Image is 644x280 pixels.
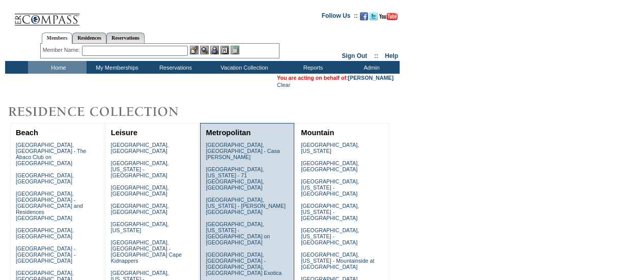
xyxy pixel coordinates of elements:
a: [GEOGRAPHIC_DATA], [US_STATE] - [GEOGRAPHIC_DATA] [111,160,169,178]
img: Become our fan on Facebook [360,12,368,20]
a: [GEOGRAPHIC_DATA], [US_STATE] - [GEOGRAPHIC_DATA] [301,203,359,221]
a: [GEOGRAPHIC_DATA], [GEOGRAPHIC_DATA] [111,184,169,197]
td: Reservations [145,61,204,74]
a: [GEOGRAPHIC_DATA], [US_STATE] - 71 [GEOGRAPHIC_DATA], [GEOGRAPHIC_DATA] [206,166,264,191]
a: [GEOGRAPHIC_DATA], [US_STATE] - [GEOGRAPHIC_DATA] on [GEOGRAPHIC_DATA] [206,221,270,245]
img: Destinations by Exclusive Resorts [5,102,204,122]
a: [PERSON_NAME] [348,75,394,81]
img: Reservations [220,46,229,54]
a: [GEOGRAPHIC_DATA] - [GEOGRAPHIC_DATA] - [GEOGRAPHIC_DATA] [16,245,75,264]
a: Follow us on Twitter [370,15,378,21]
a: [GEOGRAPHIC_DATA], [US_STATE] [111,221,169,233]
a: Become our fan on Facebook [360,15,368,21]
a: [GEOGRAPHIC_DATA], [GEOGRAPHIC_DATA] [301,160,359,172]
a: [GEOGRAPHIC_DATA], [US_STATE] - [PERSON_NAME][GEOGRAPHIC_DATA] [206,197,286,215]
td: Reports [283,61,341,74]
a: Clear [277,82,290,88]
a: [GEOGRAPHIC_DATA], [US_STATE] - [GEOGRAPHIC_DATA] [301,227,359,245]
a: [GEOGRAPHIC_DATA], [GEOGRAPHIC_DATA] [16,172,74,184]
td: Home [28,61,87,74]
span: You are acting on behalf of: [277,75,394,81]
td: Admin [341,61,400,74]
a: [GEOGRAPHIC_DATA], [GEOGRAPHIC_DATA] [16,227,74,239]
img: Impersonate [210,46,219,54]
a: [GEOGRAPHIC_DATA], [GEOGRAPHIC_DATA] - Casa [PERSON_NAME] [206,142,279,160]
a: [GEOGRAPHIC_DATA], [US_STATE] - [GEOGRAPHIC_DATA] [301,178,359,197]
a: [GEOGRAPHIC_DATA], [GEOGRAPHIC_DATA] - [GEOGRAPHIC_DATA] Cape Kidnappers [111,239,182,264]
a: Mountain [301,129,334,137]
img: b_calculator.gif [231,46,239,54]
img: Compass Home [14,5,80,26]
a: [GEOGRAPHIC_DATA], [GEOGRAPHIC_DATA] [111,203,169,215]
a: [GEOGRAPHIC_DATA], [US_STATE] [301,142,359,154]
td: Follow Us :: [322,11,358,23]
img: Follow us on Twitter [370,12,378,20]
a: Leisure [111,129,137,137]
a: [GEOGRAPHIC_DATA], [GEOGRAPHIC_DATA] - [GEOGRAPHIC_DATA] and Residences [GEOGRAPHIC_DATA] [16,191,83,221]
a: [GEOGRAPHIC_DATA], [GEOGRAPHIC_DATA] - The Abaco Club on [GEOGRAPHIC_DATA] [16,142,87,166]
span: :: [374,52,378,59]
a: Help [385,52,398,59]
img: View [200,46,209,54]
a: [GEOGRAPHIC_DATA], [GEOGRAPHIC_DATA] - [GEOGRAPHIC_DATA], [GEOGRAPHIC_DATA] Exotica [206,252,282,276]
a: Residences [72,33,106,43]
td: Vacation Collection [204,61,283,74]
a: Beach [16,129,38,137]
div: Member Name: [43,46,82,54]
a: Metropolitan [206,129,250,137]
a: Sign Out [342,52,367,59]
td: My Memberships [87,61,145,74]
a: Reservations [106,33,145,43]
a: Subscribe to our YouTube Channel [379,15,398,21]
img: b_edit.gif [190,46,199,54]
a: Members [42,33,73,44]
a: [GEOGRAPHIC_DATA], [US_STATE] - Mountainside at [GEOGRAPHIC_DATA] [301,252,374,270]
img: Subscribe to our YouTube Channel [379,13,398,20]
a: [GEOGRAPHIC_DATA], [GEOGRAPHIC_DATA] [111,142,169,154]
